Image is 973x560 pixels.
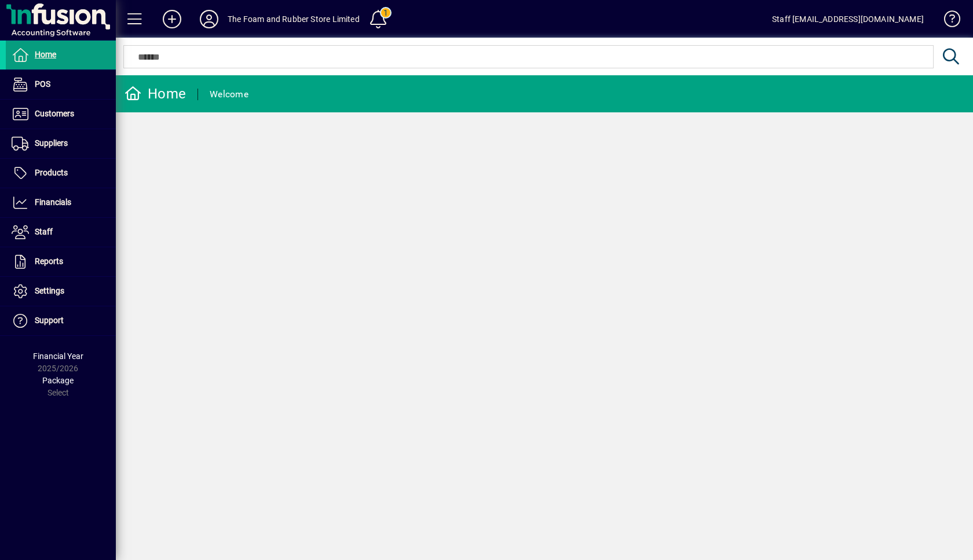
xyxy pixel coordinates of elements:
a: Knowledge Base [935,2,959,40]
span: Suppliers [35,138,68,148]
a: Customers [6,100,116,129]
a: POS [6,70,116,99]
span: POS [35,79,50,89]
span: Staff [35,227,53,236]
a: Reports [6,247,116,276]
span: Customers [35,109,74,118]
span: Products [35,168,68,177]
span: Financials [35,197,71,207]
div: The Foam and Rubber Store Limited [228,10,360,28]
span: Home [35,50,56,59]
a: Staff [6,218,116,247]
a: Settings [6,277,116,306]
a: Support [6,306,116,335]
div: Home [125,85,186,103]
button: Profile [191,9,228,30]
button: Add [153,9,191,30]
span: Support [35,316,64,325]
span: Package [42,376,74,385]
a: Products [6,159,116,188]
span: Settings [35,286,64,295]
div: Welcome [210,85,248,104]
span: Financial Year [33,352,83,361]
a: Financials [6,188,116,217]
a: Suppliers [6,129,116,158]
span: Reports [35,257,63,266]
div: Staff [EMAIL_ADDRESS][DOMAIN_NAME] [772,10,924,28]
